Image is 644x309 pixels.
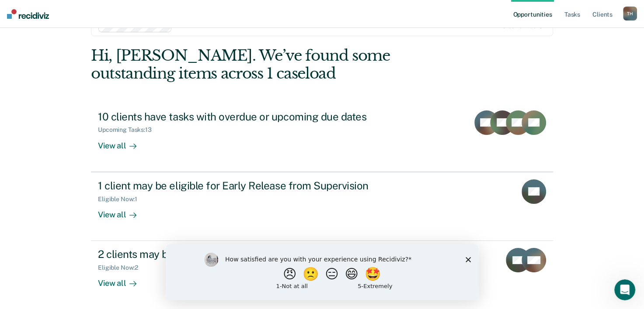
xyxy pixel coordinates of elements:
div: Eligible Now : 2 [98,264,145,271]
div: Upcoming Tasks : 13 [98,126,159,134]
iframe: Survey by Kim from Recidiviz [166,244,479,300]
div: 1 client may be eligible for Early Release from Supervision [98,179,405,192]
a: 10 clients have tasks with overdue or upcoming due datesUpcoming Tasks:13View all [91,103,553,172]
iframe: Intercom live chat [614,279,635,300]
div: 10 clients have tasks with overdue or upcoming due dates [98,110,405,123]
div: View all [98,134,147,151]
div: Eligible Now : 1 [98,196,144,203]
img: Recidiviz [7,9,49,19]
div: 2 clients may be eligible for Annual Report Status [98,248,405,261]
div: Hi, [PERSON_NAME]. We’ve found some outstanding items across 1 caseload [91,47,460,82]
button: TH [623,7,637,21]
div: T H [623,7,637,21]
a: 1 client may be eligible for Early Release from SupervisionEligible Now:1View all [91,172,553,241]
div: View all [98,271,147,288]
div: View all [98,203,147,220]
